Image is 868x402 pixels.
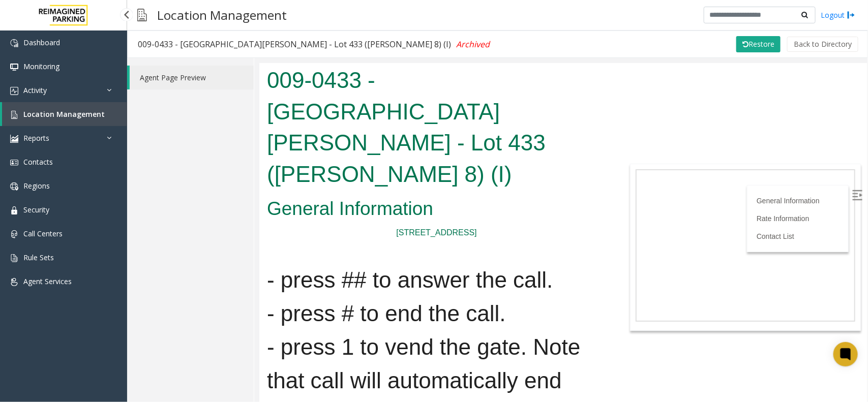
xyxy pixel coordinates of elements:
[10,182,18,191] img: 'icon'
[736,36,781,52] button: Restore
[456,39,490,50] span: Archived
[138,38,490,51] div: 009-0433 - [GEOGRAPHIC_DATA][PERSON_NAME] - Lot 433 ([PERSON_NAME] 8) (I)
[10,135,18,143] img: 'icon'
[497,134,560,142] a: General Information
[10,230,18,238] img: 'icon'
[10,206,18,214] img: 'icon'
[23,61,59,71] span: Monitoring
[137,165,217,174] a: [STREET_ADDRESS]
[10,63,18,71] img: 'icon'
[847,10,855,20] img: logout
[23,85,47,95] span: Activity
[23,109,105,119] span: Location Management
[497,169,535,177] a: Contact List
[137,3,147,27] img: pageIcon
[8,2,347,127] h1: 009-0433 - [GEOGRAPHIC_DATA][PERSON_NAME] - Lot 433 ([PERSON_NAME] 8) (I)
[23,133,49,143] span: Reports
[497,151,550,160] a: Rate Information
[593,127,603,137] img: Open/Close Sidebar Menu
[152,3,292,27] h3: Location Management
[10,254,18,262] img: 'icon'
[821,10,855,20] a: Logout
[8,200,347,368] h1: - press ## to answer the call. - press # to end the call. - press 1 to vend the gate. Note that c...
[23,181,50,191] span: Regions
[130,66,254,89] a: Agent Page Preview
[23,157,53,167] span: Contacts
[787,37,858,52] button: Back to Directory
[23,229,63,238] span: Call Centers
[10,87,18,95] img: 'icon'
[10,159,18,167] img: 'icon'
[23,253,54,262] span: Rule Sets
[23,38,60,47] span: Dashboard
[23,205,49,214] span: Security
[10,111,18,119] img: 'icon'
[2,102,127,126] a: Location Management
[10,39,18,47] img: 'icon'
[23,276,72,286] span: Agent Services
[8,133,347,159] h2: General Information
[10,278,18,286] img: 'icon'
